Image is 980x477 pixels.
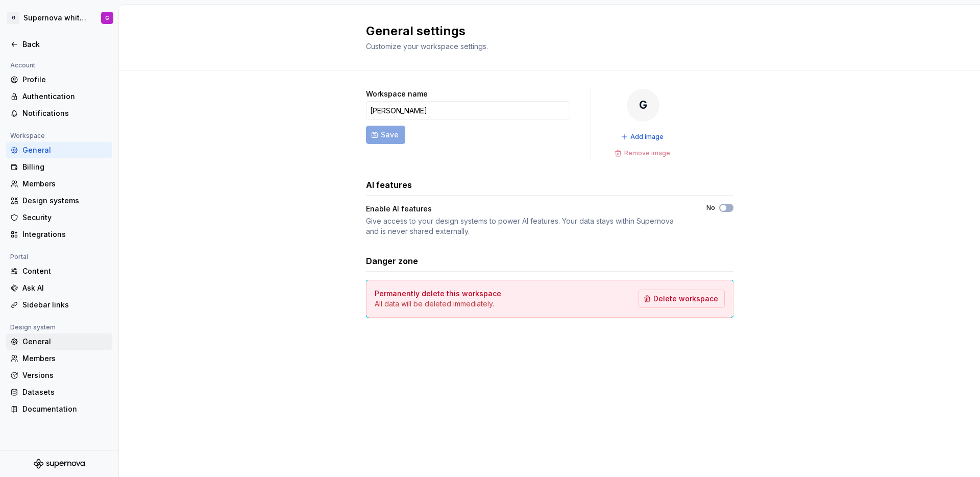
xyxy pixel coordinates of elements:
div: Versions [22,370,108,380]
div: Give access to your design systems to power AI features. Your data stays within Supernova and is ... [366,216,688,236]
a: Members [6,350,112,367]
label: Workspace name [366,89,428,99]
button: Add image [618,130,668,144]
div: G [627,89,659,122]
span: Customize your workspace settings. [366,42,488,51]
a: Notifications [6,105,112,122]
h2: General settings [366,23,721,39]
div: Account [6,59,39,71]
div: G [7,12,19,24]
div: Members [22,179,108,189]
h3: Danger zone [366,255,418,267]
div: Authentication [22,91,108,102]
div: Ask AI [22,283,108,293]
div: Design systems [22,196,108,206]
a: Ask AI [6,280,112,296]
a: Security [6,209,112,226]
div: Content [22,266,108,276]
h4: Permanently delete this workspace [375,289,501,299]
div: Integrations [22,229,108,240]
a: Profile [6,71,112,88]
div: General [22,337,108,347]
a: Integrations [6,226,112,243]
div: Portal [6,251,32,263]
a: General [6,142,112,158]
div: Security [22,212,108,223]
a: Design systems [6,193,112,209]
div: Design system [6,321,60,333]
a: Back [6,36,112,53]
div: Members [22,353,108,364]
div: Enable AI features [366,204,432,214]
div: Workspace [6,130,49,142]
div: G [105,14,109,22]
div: Datasets [22,387,108,397]
div: Billing [22,162,108,172]
div: Documentation [22,404,108,414]
button: Delete workspace [639,290,725,308]
a: Datasets [6,384,112,400]
label: No [706,204,715,212]
button: GSupernova white labelG [2,7,116,29]
div: Back [22,39,108,50]
a: Documentation [6,401,112,417]
a: Members [6,176,112,192]
span: Delete workspace [653,294,718,304]
a: Billing [6,159,112,175]
a: General [6,333,112,350]
div: Supernova white label [23,13,89,23]
a: Sidebar links [6,297,112,313]
p: All data will be deleted immediately. [375,299,501,309]
div: Profile [22,75,108,85]
a: Content [6,263,112,279]
div: Notifications [22,108,108,118]
a: Authentication [6,88,112,105]
span: Add image [630,133,664,141]
div: General [22,145,108,155]
div: Sidebar links [22,300,108,310]
svg: Supernova Logo [34,459,85,469]
a: Versions [6,367,112,384]
h3: AI features [366,179,412,191]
